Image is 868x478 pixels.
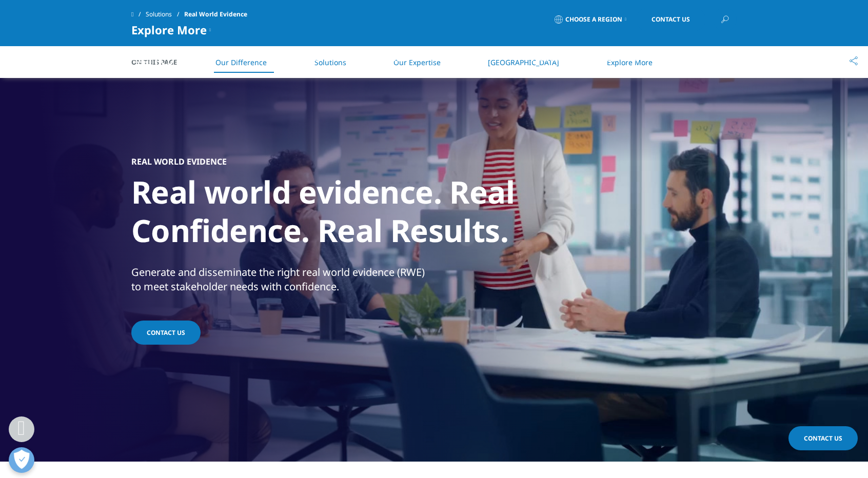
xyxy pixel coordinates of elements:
[131,321,201,345] a: Contact us
[365,51,404,64] a: Products
[131,173,516,256] h1: Real world evidence. Real Confidence. Real Results.
[652,16,690,23] span: Contact Us
[131,265,431,300] p: Generate and disseminate the right real world evidence (RWE) to meet stakeholder needs with confi...
[450,51,486,64] a: Insights
[131,156,227,167] h5: Real World Evidence
[636,8,705,31] a: Contact Us
[278,51,319,64] a: Solutions
[788,426,858,450] a: Contact Us
[9,447,34,473] button: Open Preferences
[218,36,737,84] nav: Primary
[565,15,622,24] span: Choose a Region
[131,53,213,68] img: IQVIA Healthcare Information Technology and Pharma Clinical Research Company
[147,328,185,337] span: Contact us
[532,51,559,64] a: About
[605,51,639,64] a: Careers
[804,434,842,443] span: Contact Us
